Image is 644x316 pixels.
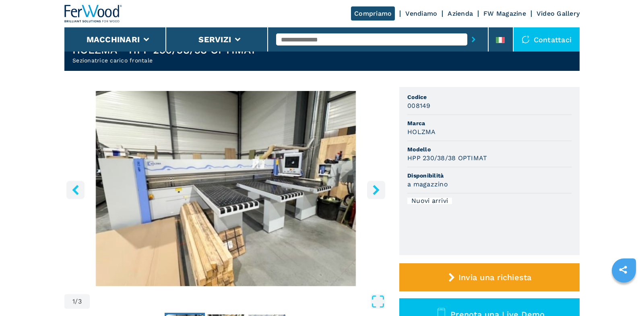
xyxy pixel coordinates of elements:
[514,27,580,52] div: Contattaci
[522,35,530,43] img: Contattaci
[407,101,431,110] h3: 008149
[458,273,532,282] span: Invia una richiesta
[66,181,85,199] button: left-button
[407,198,452,204] div: Nuovi arrivi
[407,127,436,136] h3: HOLZMA
[407,171,572,180] span: Disponibilità
[483,10,526,17] a: FW Magazine
[351,6,395,21] a: Compriamo
[467,30,480,49] button: submit-button
[72,298,75,305] span: 1
[407,119,572,127] span: Marca
[198,35,231,44] button: Servizi
[610,280,638,310] iframe: Chat
[72,56,257,64] h2: Sezionatrice carico frontale
[367,181,385,199] button: right-button
[92,294,385,309] button: Open Fullscreen
[399,263,580,291] button: Invia una richiesta
[75,298,78,305] span: /
[537,10,580,17] a: Video Gallery
[448,10,473,17] a: Azienda
[64,91,387,286] div: Go to Slide 1
[87,35,140,44] button: Macchinari
[64,91,387,286] img: Sezionatrice carico frontale HOLZMA HPP 230/38/38 OPTIMAT
[613,260,633,280] a: sharethis
[407,180,448,189] h3: a magazzino
[407,93,572,101] span: Codice
[78,298,82,305] span: 3
[405,10,437,17] a: Vendiamo
[407,145,572,153] span: Modello
[64,5,122,23] img: Ferwood
[407,153,487,163] h3: HPP 230/38/38 OPTIMAT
